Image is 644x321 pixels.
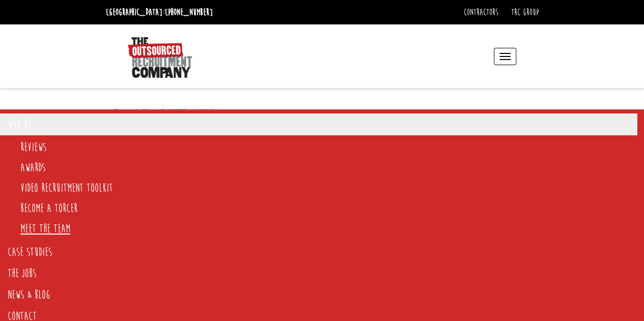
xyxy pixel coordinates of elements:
a: [PHONE_NUMBER] [165,7,213,18]
a: Become a TORCer [20,201,77,215]
img: The Outsourced Recruitment Company [128,37,192,78]
li: [GEOGRAPHIC_DATA]: [103,4,215,20]
a: TRC Group [511,7,539,18]
a: Awards [20,161,45,174]
a: Contractors [464,7,498,18]
a: Meet the team [20,222,70,236]
a: Reviews [20,140,46,154]
a: Video Recruitment Toolkit [20,181,113,195]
